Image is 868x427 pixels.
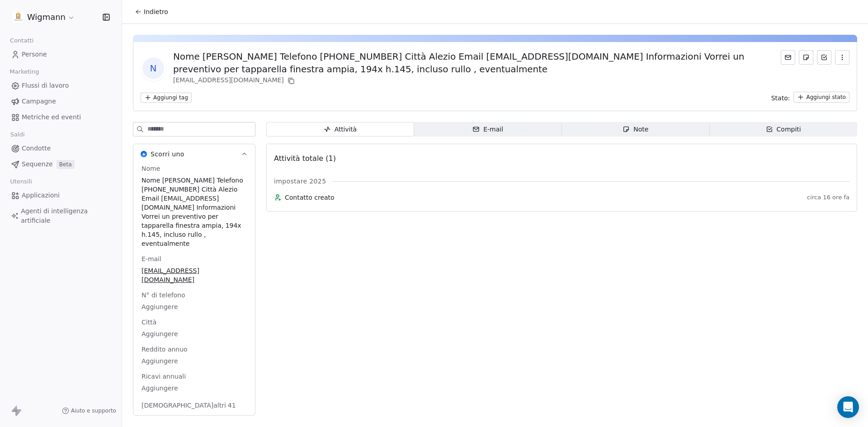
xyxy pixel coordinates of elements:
[7,188,114,203] a: Applicazioni
[10,131,25,138] font: Saldi
[7,157,114,172] a: SequenzeBeta
[7,78,114,93] a: Flussi di lavoro
[151,150,184,158] font: Scorri uno
[133,164,255,415] div: Scorri unoScorri uno
[7,141,114,156] a: Condotte
[142,373,186,380] font: Ricavi annuali
[142,255,161,263] font: E-mail
[142,319,156,326] font: Città
[228,402,236,409] font: 41
[793,92,849,103] button: Aggiungi stato
[62,407,116,414] a: Aiuto e supporto
[144,8,168,15] font: Indietro
[173,76,284,84] font: [EMAIL_ADDRESS][DOMAIN_NAME]
[71,408,116,414] font: Aiuto e supporto
[142,291,185,299] font: N° di telefono
[22,145,51,152] font: Condotte
[173,51,744,75] font: Nome [PERSON_NAME] Telefono [PHONE_NUMBER] Città Alezio Email [EMAIL_ADDRESS][DOMAIN_NAME] Inform...
[22,98,56,105] font: Campagne
[777,126,801,133] font: Compiti
[213,402,226,409] font: altri
[142,165,160,172] font: Nome
[22,192,60,199] font: Applicazioni
[22,160,53,168] font: Sequenze
[7,204,114,228] a: Agenti di intelligenza artificiale
[142,385,178,392] font: Aggiungere
[129,4,174,20] button: Indietro
[10,178,32,185] font: Utensili
[7,110,114,125] a: Metriche ed eventi
[142,303,178,310] font: Aggiungere
[142,267,199,283] font: [EMAIL_ADDRESS][DOMAIN_NAME]
[274,154,336,163] font: Attività totale (1)
[10,68,39,75] font: Marketing
[807,194,849,201] font: circa 16 ore fa
[153,94,188,101] font: Aggiungi tag
[59,161,72,168] font: Beta
[7,94,114,109] a: Campagne
[141,151,147,157] img: Scorri uno
[274,178,326,185] font: impostare 2025
[11,9,77,25] button: Wigmann
[142,402,213,409] font: [DEMOGRAPHIC_DATA]
[633,126,648,133] font: Note
[22,113,81,121] font: Metriche ed eventi
[27,12,66,22] font: Wigmann
[10,37,33,44] font: Contatti
[150,63,157,74] font: N
[142,177,243,247] font: Nome [PERSON_NAME] Telefono [PHONE_NUMBER] Città Alezio Email [EMAIL_ADDRESS][DOMAIN_NAME] Inform...
[837,396,859,418] div: Apri Intercom Messenger
[142,357,178,365] font: Aggiungere
[142,330,178,338] font: Aggiungere
[22,51,47,58] font: Persone
[136,397,243,413] button: [DEMOGRAPHIC_DATA]altri 41
[133,144,255,164] button: Scorri unoScorri uno
[483,126,503,133] font: E-mail
[21,207,88,224] font: Agenti di intelligenza artificiale
[22,82,69,89] font: Flussi di lavoro
[7,47,114,62] a: Persone
[806,94,846,100] font: Aggiungi stato
[13,12,24,23] img: 1630668995401.jpeg
[285,194,335,201] font: Contatto creato
[142,346,188,353] font: Reddito annuo
[771,94,790,102] font: Stato:
[141,93,192,103] button: Aggiungi tag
